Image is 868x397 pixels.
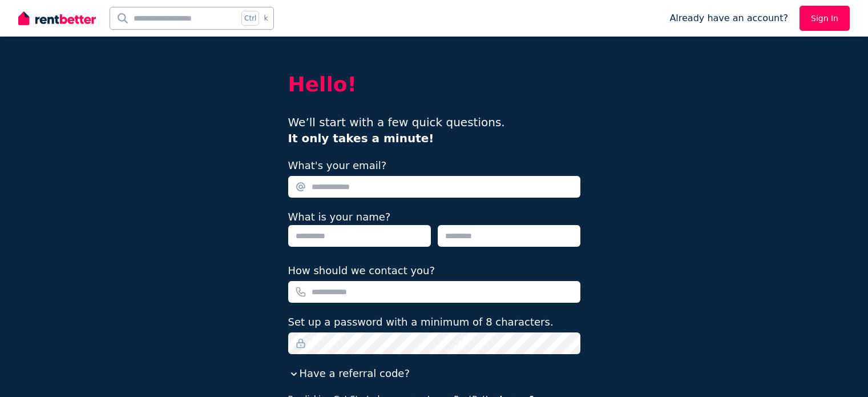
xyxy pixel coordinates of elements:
b: It only takes a minute! [288,131,434,145]
span: Ctrl [241,11,259,26]
label: What's your email? [288,158,387,174]
button: Have a referral code? [288,366,410,382]
img: RentBetter [18,10,96,27]
span: We’ll start with a few quick questions. [288,115,505,145]
label: Set up a password with a minimum of 8 characters. [288,314,554,330]
span: k [264,14,268,23]
label: How should we contact you? [288,263,435,279]
a: Sign In [800,6,850,31]
h2: Hello! [288,73,580,96]
span: Already have an account? [669,11,788,25]
label: What is your name? [288,211,391,223]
